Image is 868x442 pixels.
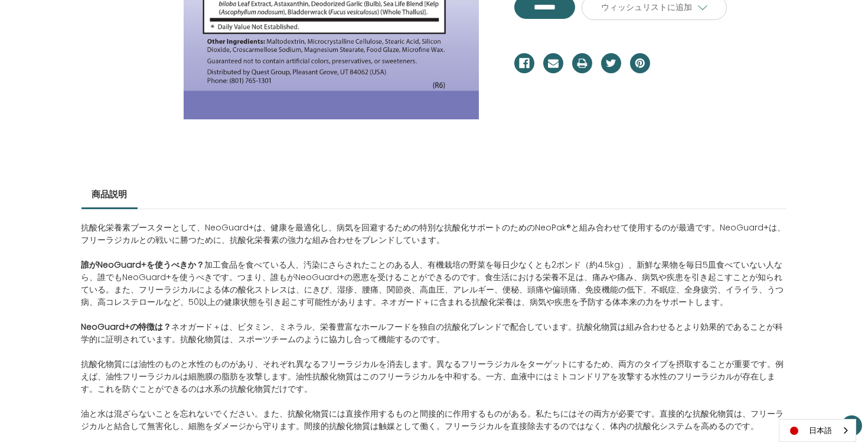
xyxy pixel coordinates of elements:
[81,408,784,432] span: 油と水は混ざらないことを忘れないでください。また、抗酸化物質には直接作用するものと間接的に作用するものがある。私たちにはその両方が必要です。直接的な抗酸化物質は、フリーラジカルと結合して無害化し...
[81,358,784,395] span: 抗酸化物質には油性のものと水性のものがあり、それぞれ異なるフリーラジカルを消去します。異なるフリーラジカルをターゲットにするため、両方のタイプを摂取することが重要です。例えば、油性フリーラジカル...
[81,259,205,271] strong: 誰がNeoGuard+を使うべきか？
[779,419,856,442] aside: Language selected: 日本語
[779,420,856,441] a: 日本語
[81,222,786,246] span: 抗酸化栄養素ブースターとして、NeoGuard+は、健康を最適化し、病気を回避するための特別な抗酸化サポートのためのNeoPak®と組み合わせて使用するのが最適です。NeoGuard+は、フリー...
[601,2,692,12] span: ウィッシュリストに追加
[572,53,592,73] a: プリント
[81,321,784,345] span: ネオガード＋は、ビタミン、ミネラル、栄養豊富なホールフードを独自の抗酸化ブレンドで配合しています。抗酸化物質は組み合わせるとより効果的であることが科学的に証明されています。抗酸化物質は、スポーツ...
[81,259,784,308] span: 加工食品を食べている人、汚染にさらされたことのある人、有機栽培の野菜を毎日少なくとも2ポンド（約4.5kg）、新鮮な果物を毎日5皿食べていない人なら、誰でもNeoGuard+を使うべきです。つま...
[81,181,138,207] a: 商品説明
[779,419,856,442] div: Language
[81,321,172,333] strong: NeoGuard+の特徴は？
